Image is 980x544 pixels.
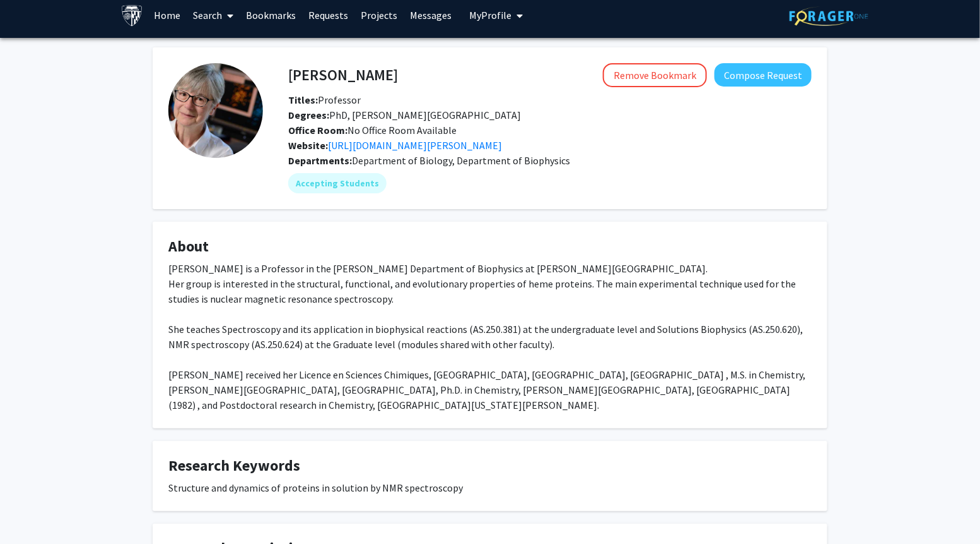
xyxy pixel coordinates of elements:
img: ForagerOne Logo [790,6,868,26]
div: Structure and dynamics of proteins in solution by NMR spectroscopy [168,480,812,495]
span: PhD, [PERSON_NAME][GEOGRAPHIC_DATA] [288,109,521,121]
a: Opens in a new tab [328,139,502,152]
img: Profile Picture [168,63,263,158]
h4: Research Keywords [168,457,812,475]
b: Titles: [288,94,318,106]
b: Degrees: [288,109,329,121]
iframe: Chat [9,487,54,535]
span: No Office Room Available [288,124,457,136]
span: My Profile [470,9,512,21]
b: Office Room: [288,124,347,136]
mat-chip: Accepting Students [288,173,387,193]
img: Johns Hopkins University Logo [121,4,143,27]
span: Department of Biology, Department of Biophysics [352,154,570,167]
h4: About [168,238,812,256]
div: [PERSON_NAME] is a Professor in the [PERSON_NAME] Department of Biophysics at [PERSON_NAME][GEOGR... [168,261,812,413]
b: Departments: [288,154,352,167]
h4: [PERSON_NAME] [288,63,398,87]
b: Website: [288,139,328,152]
button: Remove Bookmark [603,63,707,87]
button: Compose Request to Juliette Lecomte [715,63,812,87]
span: Professor [288,94,361,106]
